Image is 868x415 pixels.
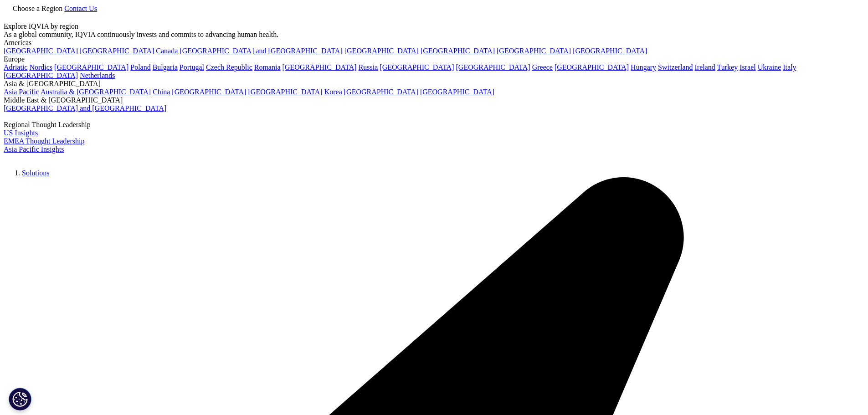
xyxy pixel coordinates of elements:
a: [GEOGRAPHIC_DATA] [573,47,647,55]
a: China [153,88,170,96]
a: [GEOGRAPHIC_DATA] [282,63,357,71]
div: Regional Thought Leadership [4,121,864,129]
a: Adriatic [4,63,27,71]
div: Explore IQVIA by region [4,22,864,31]
a: Korea [324,88,342,96]
a: Czech Republic [206,63,252,71]
a: EMEA Thought Leadership [4,137,84,145]
div: As a global community, IQVIA continuously invests and commits to advancing human health. [4,31,864,39]
div: Middle East & [GEOGRAPHIC_DATA] [4,96,864,104]
div: Americas [4,39,864,47]
a: Netherlands [80,72,115,79]
a: Contact Us [64,5,97,12]
a: Bulgaria [153,63,178,71]
a: Poland [130,63,150,71]
a: Russia [359,63,378,71]
a: [GEOGRAPHIC_DATA] [344,88,418,96]
a: Romania [254,63,281,71]
a: [GEOGRAPHIC_DATA] and [GEOGRAPHIC_DATA] [4,104,166,112]
a: [GEOGRAPHIC_DATA] [555,63,629,71]
a: US Insights [4,129,38,137]
a: Ukraine [758,63,781,71]
a: [GEOGRAPHIC_DATA] [172,88,246,96]
a: Nordics [29,63,52,71]
a: [GEOGRAPHIC_DATA] [380,63,454,71]
a: Portugal [180,63,204,71]
a: [GEOGRAPHIC_DATA] and [GEOGRAPHIC_DATA] [180,47,342,55]
a: [GEOGRAPHIC_DATA] [248,88,323,96]
a: Ireland [695,63,715,71]
a: Greece [532,63,553,71]
a: Turkey [717,63,738,71]
a: [GEOGRAPHIC_DATA] [80,47,154,55]
a: [GEOGRAPHIC_DATA] [421,47,495,55]
a: [GEOGRAPHIC_DATA] [344,47,419,55]
a: [GEOGRAPHIC_DATA] [4,47,78,55]
div: Europe [4,55,864,63]
a: [GEOGRAPHIC_DATA] [456,63,530,71]
div: Asia & [GEOGRAPHIC_DATA] [4,80,864,88]
a: Hungary [631,63,656,71]
a: [GEOGRAPHIC_DATA] [4,72,78,79]
a: Australia & [GEOGRAPHIC_DATA] [41,88,151,96]
button: Cookie Settings [9,388,31,410]
a: Asia Pacific Insights [4,145,64,153]
a: [GEOGRAPHIC_DATA] [54,63,128,71]
a: Asia Pacific [4,88,39,96]
span: Choose a Region [13,5,62,12]
a: Canada [156,47,178,55]
a: Israel [740,63,756,71]
a: [GEOGRAPHIC_DATA] [497,47,571,55]
a: [GEOGRAPHIC_DATA] [420,88,494,96]
a: Italy [783,63,796,71]
a: Solutions [22,169,49,177]
a: Switzerland [658,63,693,71]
